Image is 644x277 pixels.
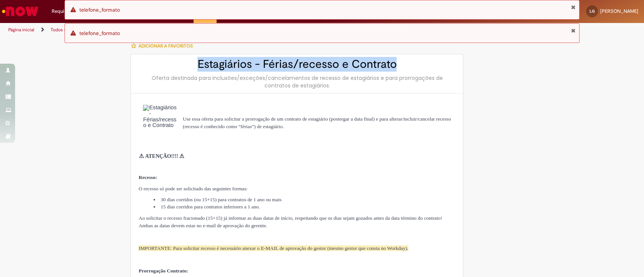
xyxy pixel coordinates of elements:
span: Ao solicitar o recesso fracionado (15+15) já informar as duas datas de início, respeitando que os... [138,215,442,228]
span: ⚠ [179,153,184,159]
span: Adicionar a Favoritos [138,43,192,49]
strong: Prorrogação Contrato: [138,268,188,274]
img: Estagiários - Férias/recesso e Contrato [143,105,178,145]
span: ATENÇÃO!!!! [145,153,178,159]
span: Use essa oferta para solicitar a prorrogação de um contrato de estagiário (postergar a data final... [183,116,451,129]
li: 15 dias corridos para contratos inferiores a 1 ano. [154,203,455,210]
span: IMPORTANTE: Para solicitar recesso é necessário anexar o E-MAIL de aprovação do gestor (mesmo ges... [138,245,408,251]
li: 30 dias corridos (ou 15+15) para contratos de 1 ano ou mais [154,196,455,203]
span: LG [590,9,595,14]
span: ⚠ [138,153,143,159]
span: telefone_formato [79,6,120,13]
button: Fechar Notificação [570,28,575,34]
span: telefone_formato [79,30,120,37]
button: Fechar Notificação [570,4,575,10]
ul: Trilhas de página [6,23,424,37]
div: Oferta destinada para inclusões/exceções/cancelamentos de recesso de estagiários e para prorrogaç... [138,74,455,89]
strong: Recesso: [138,174,157,180]
span: [PERSON_NAME] [600,8,638,14]
span: Requisições [52,8,78,15]
a: Página inicial [8,27,34,33]
h2: Estagiários - Férias/recesso e Contrato [138,58,455,70]
span: O recesso só pode ser solicitado das seguintes formas: [138,186,247,191]
img: ServiceNow [1,4,40,19]
a: Todos os Catálogos [51,27,91,33]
